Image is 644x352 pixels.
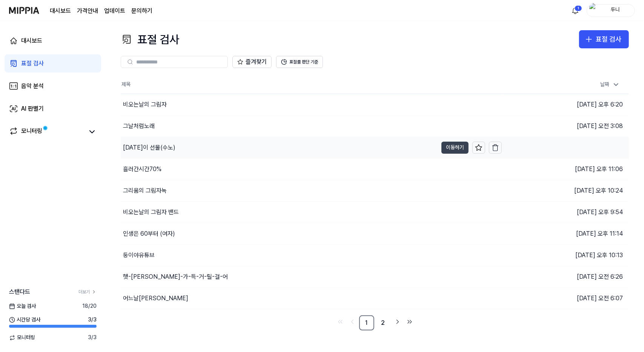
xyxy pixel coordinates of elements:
[50,6,71,15] a: 대시보드
[502,244,629,266] td: [DATE] 오후 10:13
[232,56,272,68] button: 즐겨찾기
[88,316,97,324] span: 3 / 3
[502,115,629,137] td: [DATE] 오전 3:08
[441,142,469,154] button: 이동하기
[9,287,30,296] span: 스탠다드
[376,315,391,330] a: 2
[123,229,175,238] div: 인생은 60부터 (여자)
[21,36,42,45] div: 대시보드
[9,127,85,137] a: 모니터링
[77,6,98,15] button: 가격안내
[502,137,629,158] td: [DATE] 오전 1:59
[502,201,629,223] td: [DATE] 오후 9:54
[596,34,621,45] div: 표절 검사
[347,316,358,327] a: Go to previous page
[9,334,35,341] span: 모니터링
[21,104,44,113] div: AI 판별기
[5,100,101,118] a: AI 판별기
[502,266,629,287] td: [DATE] 오전 6:26
[502,158,629,180] td: [DATE] 오후 11:06
[5,32,101,50] a: 대시보드
[82,303,97,310] span: 18 / 20
[21,127,42,137] div: 모니터링
[21,59,44,68] div: 표절 검사
[502,287,629,309] td: [DATE] 오전 6:07
[575,5,582,11] div: 1
[359,315,374,330] a: 1
[123,122,155,131] div: 그날처럼노래
[335,316,346,327] a: Go to first page
[404,316,415,327] a: Go to last page
[5,77,101,95] a: 음악 분석
[597,79,623,91] div: 날짜
[123,143,175,152] div: [DATE]이 선물(수노)
[502,94,629,115] td: [DATE] 오후 6:20
[123,208,179,217] div: 비오는날의 그림자 밴드
[88,334,97,341] span: 3 / 3
[123,100,167,109] div: 비오는날의 그림자
[123,186,167,195] div: 그리움의 그림자녹
[121,30,179,48] div: 표절 검사
[587,4,635,17] button: profile두니
[5,54,101,73] a: 표절 검사
[123,165,161,174] div: 흘러간시간70%
[123,251,155,260] div: 둥이야유튜브
[276,56,323,68] button: 표절률 판단 기준
[104,6,125,15] a: 업데이트
[123,294,188,303] div: 어느날[PERSON_NAME]
[502,180,629,201] td: [DATE] 오후 10:24
[589,3,598,18] img: profile
[9,303,36,310] span: 오늘 검사
[601,6,630,14] div: 두니
[502,223,629,244] td: [DATE] 오후 11:14
[78,289,97,295] a: 더보기
[392,316,403,327] a: Go to next page
[131,6,152,15] a: 문의하기
[123,272,228,281] div: 햇-[PERSON_NAME]-가-득-거-릴-걸-어
[571,6,580,15] img: 알림
[569,5,581,17] button: 알림1
[579,30,629,48] button: 표절 검사
[121,76,502,94] th: 제목
[121,315,629,330] nav: pagination
[21,82,44,91] div: 음악 분석
[9,316,40,324] span: 시간당 검사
